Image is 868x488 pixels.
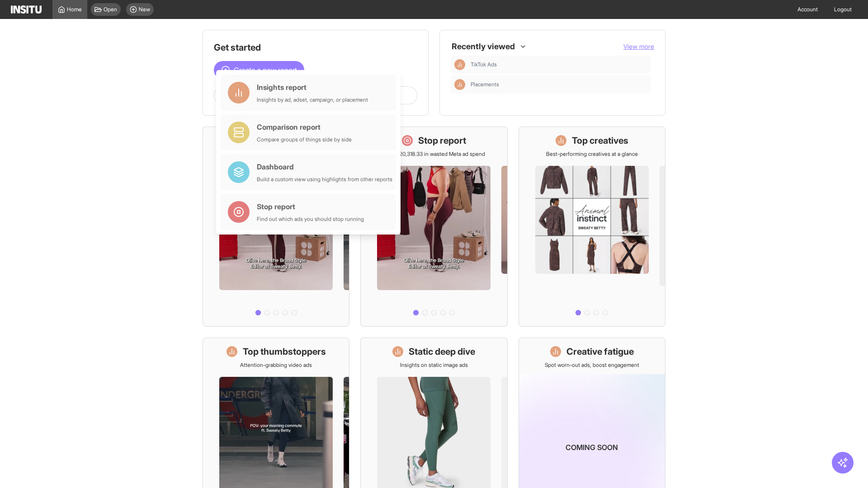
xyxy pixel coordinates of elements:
[623,42,654,50] span: View more
[471,81,499,88] span: Placements
[471,61,497,68] span: TikTok Ads
[257,161,392,172] div: Dashboard
[257,82,368,93] div: Insights report
[383,150,485,158] p: Save £20,318.33 in wasted Meta ad spend
[234,65,297,75] span: Create a new report
[240,361,312,369] p: Attention-grabbing video ads
[471,61,647,68] span: TikTok Ads
[257,216,364,223] div: Find out which ads you should stop running
[139,6,150,13] span: New
[471,81,647,88] span: Placements
[203,127,349,327] a: What's live nowSee all active ads instantly
[214,41,417,54] h1: Get started
[454,59,465,70] div: Insights
[257,201,364,212] div: Stop report
[257,122,352,132] div: Comparison report
[11,5,42,14] img: Logo
[572,134,628,147] h1: Top creatives
[546,150,638,158] p: Best-performing creatives at a glance
[623,42,654,51] button: View more
[409,345,475,358] h1: Static deep dive
[104,6,117,13] span: Open
[418,134,466,147] h1: Stop report
[519,127,665,327] a: Top creativesBest-performing creatives at a glance
[257,136,352,143] div: Compare groups of things side by side
[360,127,507,327] a: Stop reportSave £20,318.33 in wasted Meta ad spend
[67,6,82,13] span: Home
[243,345,326,358] h1: Top thumbstoppers
[400,361,468,369] p: Insights on static image ads
[257,96,368,103] div: Insights by ad, adset, campaign, or placement
[214,61,304,79] button: Create a new report
[257,176,392,183] div: Build a custom view using highlights from other reports
[454,79,465,90] div: Insights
